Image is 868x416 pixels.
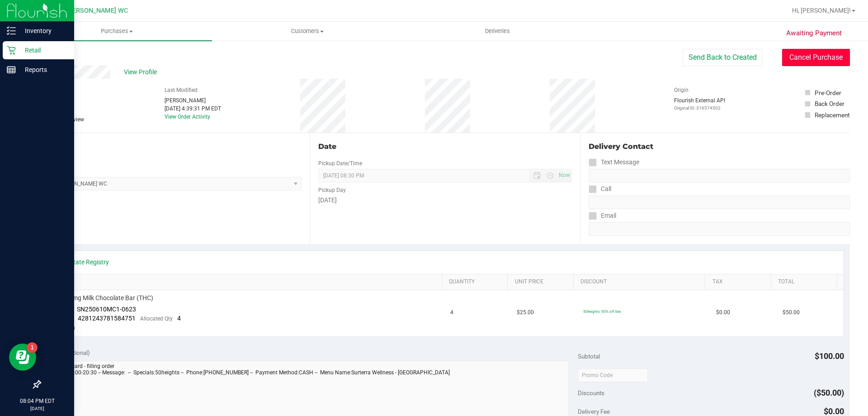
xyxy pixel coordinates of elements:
label: Pickup Date/Time [318,159,362,167]
span: Customers [212,27,402,35]
label: Text Message [589,156,639,169]
div: Location [40,141,302,152]
a: Customers [212,22,402,41]
span: $25.00 [517,308,534,317]
inline-svg: Inventory [7,26,16,35]
span: 4 [450,308,453,317]
p: 08:04 PM EDT [4,397,70,405]
span: Discounts [578,385,604,401]
div: [DATE] [318,196,571,205]
a: Tax [712,278,768,286]
span: SN250610MC1-0623 [77,306,136,313]
span: Deliveries [473,27,522,35]
iframe: Resource center unread badge [27,342,38,353]
inline-svg: Retail [7,46,16,55]
span: 4 [177,315,181,322]
a: Purchases [22,22,212,41]
p: Retail [16,45,70,56]
span: HT 100mg Milk Chocolate Bar (THC) [52,294,153,302]
inline-svg: Reports [7,65,16,74]
span: Purchases [22,27,212,35]
label: Origin [674,86,689,94]
input: Format: (999) 999-9999 [589,169,850,182]
div: Pre-Order [815,88,841,97]
span: Hi, [PERSON_NAME]! [792,7,851,14]
label: Email [589,209,616,222]
span: ($50.00) [814,388,844,397]
span: $50.00 [783,308,800,317]
a: Quantity [449,278,504,286]
span: View Profile [124,67,160,77]
label: Call [589,182,611,196]
div: [PERSON_NAME] [165,96,221,105]
p: Original ID: 316574502 [674,105,725,111]
p: Reports [16,64,70,75]
p: Inventory [16,25,70,36]
iframe: Resource center [9,344,36,371]
div: Delivery Contact [589,141,850,152]
a: SKU [53,278,438,286]
label: Pickup Day [318,186,346,194]
div: Flourish External API [674,96,725,111]
a: Total [778,278,833,286]
span: 4281243781584751 [78,315,136,322]
span: Subtotal [578,353,600,360]
div: Replacement [815,110,849,120]
a: Deliveries [402,22,593,41]
span: Awaiting Payment [786,28,842,38]
span: Delivery Fee [578,408,610,415]
a: Unit Price [515,278,570,286]
label: Last Modified [165,86,198,94]
button: Send Back to Created [683,49,763,66]
a: View State Registry [55,258,109,267]
span: Allocated Qty [140,316,173,322]
p: [DATE] [4,405,70,412]
a: Discount [580,278,702,286]
input: Format: (999) 999-9999 [589,196,850,209]
span: $100.00 [815,351,844,361]
span: 50heights: 50% off line [583,309,621,314]
a: View Order Activity [165,114,210,120]
div: [DATE] 4:39:31 PM EDT [165,105,221,113]
span: $0.00 [716,308,730,317]
span: St. [PERSON_NAME] WC [57,7,128,14]
div: Back Order [815,99,844,108]
span: $0.00 [824,406,844,416]
div: Date [318,141,571,152]
input: Promo Code [578,368,648,382]
button: Cancel Purchase [782,49,850,66]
